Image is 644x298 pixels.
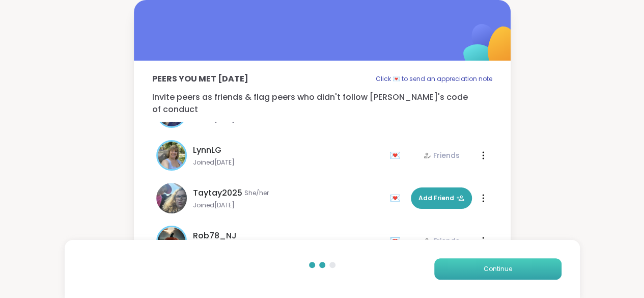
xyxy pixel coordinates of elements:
[389,147,405,164] div: 💌
[193,144,221,156] span: LynnLG
[152,73,248,85] p: Peers you met [DATE]
[418,194,464,203] span: Add Friend
[376,73,492,85] p: Click 💌 to send an appreciation note
[158,227,185,255] img: Rob78_NJ
[152,91,492,116] p: Invite peers as friends & flag peers who didn't follow [PERSON_NAME]'s code of conduct
[389,190,405,206] div: 💌
[411,187,472,209] button: Add Friend
[193,158,383,167] span: Joined [DATE]
[423,236,460,246] div: Friends
[193,230,237,242] span: Rob78_NJ
[193,201,383,209] span: Joined [DATE]
[158,142,185,169] img: LynnLG
[156,183,187,213] img: Taytay2025
[193,187,242,199] span: Taytay2025
[484,264,512,274] span: Continue
[389,233,405,249] div: 💌
[434,258,562,280] button: Continue
[244,189,269,197] span: She/her
[423,150,460,160] div: Friends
